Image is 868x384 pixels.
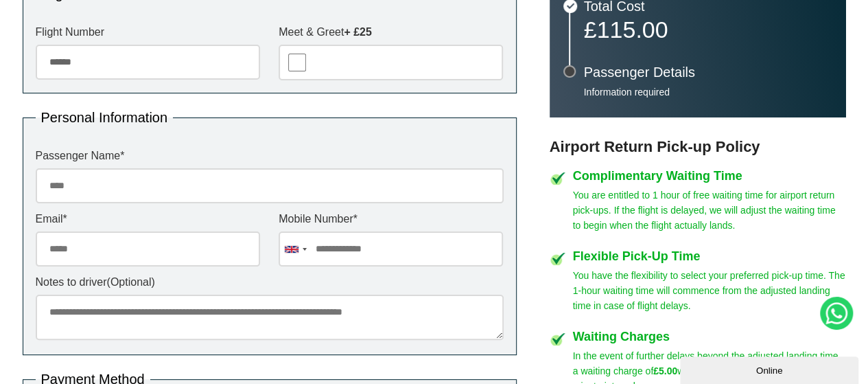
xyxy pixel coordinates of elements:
[36,150,504,161] label: Passenger Name
[573,170,846,182] h4: Complimentary Waiting Time
[107,276,155,288] span: (Optional)
[279,214,503,225] label: Mobile Number
[344,26,371,38] strong: + £25
[584,20,832,39] p: £
[573,188,846,233] p: You are entitled to 1 hour of free waiting time for airport return pick-ups. If the flight is del...
[36,27,260,38] label: Flight Number
[279,27,503,38] label: Meet & Greet
[36,111,174,124] legend: Personal Information
[279,232,311,266] div: United Kingdom: +44
[680,354,861,384] iframe: chat widget
[596,16,668,43] span: 115.00
[573,268,846,313] p: You have the flexibility to select your preferred pick-up time. The 1-hour waiting time will comm...
[584,65,832,79] h3: Passenger Details
[550,138,846,156] h3: Airport Return Pick-up Policy
[573,330,846,343] h4: Waiting Charges
[584,86,832,98] p: Information required
[36,214,260,225] label: Email
[36,277,504,288] label: Notes to driver
[573,250,846,262] h4: Flexible Pick-Up Time
[653,365,677,376] strong: £5.00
